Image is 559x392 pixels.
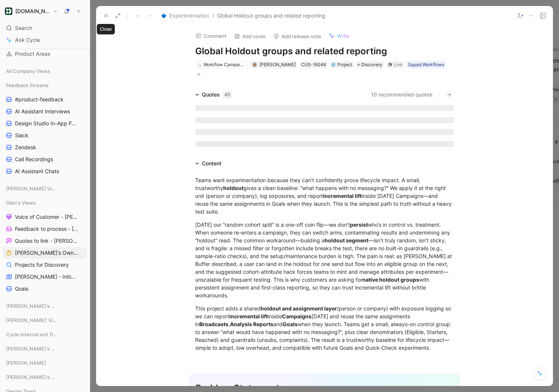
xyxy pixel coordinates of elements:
[3,154,87,165] a: Call Recordings
[6,373,58,381] span: [PERSON_NAME]'s Views
[6,302,58,310] span: [PERSON_NAME]'s Views
[350,221,368,228] strong: persist
[3,22,87,34] div: Search
[15,108,70,115] span: AI Assistant Interviews
[3,183,87,196] div: [PERSON_NAME] Views
[15,24,32,33] span: Search
[15,237,78,245] span: Quotes to link - [PERSON_NAME]
[6,82,49,89] span: Feedback Streams
[192,31,230,41] button: Comment
[3,343,87,354] div: [PERSON_NAME]'s Views
[15,144,36,151] span: Zendesk
[161,13,166,18] img: 🔷
[3,283,87,294] a: Goals
[15,168,59,175] span: AI Assistant Chats
[3,197,87,208] div: Glen's Views
[6,316,57,324] span: [PERSON_NAME]' Views
[15,36,40,45] span: Ask Cycle
[169,11,209,20] span: Experimentation
[323,193,362,199] strong: incremental lift
[3,259,87,270] a: Projects for Discovery
[192,159,224,168] div: Content
[3,130,87,141] a: Slack
[15,50,50,58] span: Product Areas
[229,313,268,319] strong: incremental lift
[252,63,257,67] img: avatar
[159,11,211,20] button: 🔷Experimentation
[230,321,273,327] strong: Analysis Reports
[3,371,87,385] div: [PERSON_NAME]'s Views
[202,159,221,168] div: Content
[6,359,46,367] span: [PERSON_NAME]
[6,67,50,75] span: All Company Views
[15,120,78,127] span: Design Studio In-App Feedback
[337,33,350,39] span: Write
[3,211,87,223] a: Voice of Customer - [PERSON_NAME]
[3,183,87,194] div: [PERSON_NAME] Views
[15,132,28,139] span: Slack
[6,185,57,192] span: [PERSON_NAME] Views
[3,65,87,77] div: All Company Views
[270,31,325,42] button: Add release note
[361,61,383,68] span: Discovery
[195,45,454,57] h1: Global Holdout groups and related reporting
[282,313,311,319] strong: Campaigns
[3,343,87,356] div: [PERSON_NAME]'s Views
[212,11,214,20] span: /
[15,225,79,233] span: Feedback to process - [PERSON_NAME]
[15,261,69,269] span: Projects for Discovery
[3,329,87,342] div: Cycle Internal and Tracking
[3,65,87,79] div: All Company Views
[3,118,87,129] a: Design Studio In-App Feedback
[6,199,36,206] span: Glen's Views
[362,276,419,283] strong: native holdout groups
[5,7,12,15] img: Customer.io
[3,34,87,46] a: Ask Cycle
[3,371,87,383] div: [PERSON_NAME]'s Views
[3,235,87,246] a: Quotes to link - [PERSON_NAME]
[3,357,87,368] div: [PERSON_NAME]
[331,61,352,68] div: Project
[3,166,87,177] a: AI Assistant Chats
[3,80,87,91] div: Feedback Streams
[97,24,115,34] div: Close
[325,31,353,41] button: Write
[3,300,87,312] div: [PERSON_NAME]'s Views
[3,315,87,326] div: [PERSON_NAME]' Views
[3,247,87,258] a: [PERSON_NAME]'s Owned Projects
[3,300,87,314] div: [PERSON_NAME]'s Views
[199,321,228,327] strong: Broadcasts
[3,223,87,235] a: Feedback to process - [PERSON_NAME]
[261,305,337,312] strong: holdout and assignment layer
[203,61,245,68] div: Workflow Campaigns
[15,249,78,257] span: [PERSON_NAME]'s Owned Projects
[15,213,79,221] span: Voice of Customer - [PERSON_NAME]
[3,94,87,105] a: #product-feedback
[6,331,58,338] span: Cycle Internal and Tracking
[231,31,269,42] button: Add cover
[15,8,50,15] h1: [DOMAIN_NAME]
[3,357,87,371] div: [PERSON_NAME]
[3,142,87,153] a: Zendesk
[15,96,64,103] span: #product-feedback
[394,61,403,68] div: Link
[192,90,235,99] div: Quotes40
[6,345,58,352] span: [PERSON_NAME]'s Views
[325,237,368,244] strong: holdout segment
[283,321,298,327] strong: Goals
[3,329,87,340] div: Cycle Internal and Tracking
[331,62,336,67] img: 💠
[3,106,87,117] a: AI Assistant Interviews
[3,271,87,282] a: [PERSON_NAME] - Initiatives
[195,304,454,352] div: This project adds a shared (person or company) with exposure logging so we can report inside [DAT...
[3,80,87,177] div: Feedback Streams#product-feedbackAI Assistant InterviewsDesign Studio In-App FeedbackSlackZendesk...
[15,285,28,293] span: Goals
[356,61,384,68] div: Discovery
[195,221,454,299] div: [DATE] our “random cohort split” is a one-off coin flip—we don’t who’s in control vs. treatment. ...
[3,48,87,59] a: Product Areas
[202,90,232,99] div: Quotes
[223,91,232,98] div: 40
[223,185,243,191] strong: holdout
[15,156,53,163] span: Call Recordings
[217,11,325,20] span: Global Holdout groups and related reporting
